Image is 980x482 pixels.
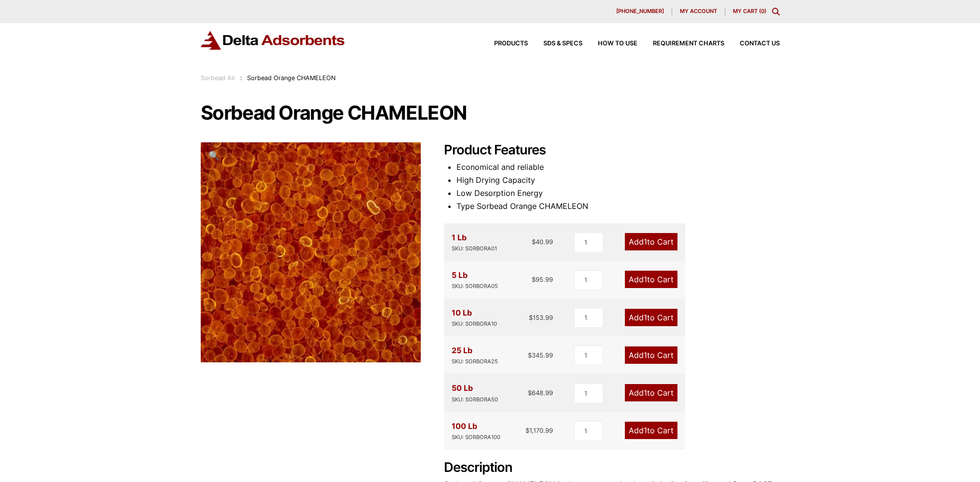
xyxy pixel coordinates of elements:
span: 1 [644,388,647,398]
a: Add1to Cart [625,384,677,401]
span: 1 [644,426,647,435]
span: $ [528,351,532,359]
span: : [240,74,242,82]
span: 1 [644,275,647,284]
bdi: 648.99 [528,389,553,397]
a: Requirement Charts [637,41,724,47]
li: High Drying Capacity [456,174,780,187]
div: SKU: SORBORA50 [452,395,498,404]
a: Products [479,41,528,47]
div: SKU: SORBORA05 [452,282,498,291]
span: 1 [644,237,647,247]
bdi: 345.99 [528,351,553,359]
span: 1 [644,350,647,360]
a: Contact Us [724,41,780,47]
span: SDS & SPECS [543,41,582,47]
li: Low Desorption Energy [456,187,780,200]
li: Type Sorbead Orange CHAMELEON [456,200,780,213]
img: Delta Adsorbents [201,31,345,50]
div: Toggle Modal Content [772,8,780,15]
span: $ [525,427,529,434]
a: Add1to Cart [625,233,677,250]
a: Sorbead Air [201,74,235,82]
div: 5 Lb [452,269,498,291]
a: View full-screen image gallery [201,142,227,169]
div: SKU: SORBORA10 [452,319,497,329]
div: 10 Lb [452,306,497,329]
div: 50 Lb [452,382,498,404]
a: SDS & SPECS [528,41,582,47]
a: Add1to Cart [625,346,677,364]
span: $ [532,238,536,246]
bdi: 153.99 [529,314,553,321]
span: $ [529,314,533,321]
a: Add1to Cart [625,309,677,326]
span: Products [494,41,528,47]
div: 100 Lb [452,420,500,442]
span: 1 [644,313,647,322]
h1: Sorbead Orange CHAMELEON [201,103,780,123]
span: Requirement Charts [653,41,724,47]
bdi: 40.99 [532,238,553,246]
span: 🔍 [208,150,220,161]
a: My Cart (0) [733,8,766,14]
a: [PHONE_NUMBER] [608,8,672,15]
span: Contact Us [740,41,780,47]
a: Add1to Cart [625,271,677,288]
span: My account [680,9,717,14]
h2: Product Features [444,142,780,158]
h2: Description [444,460,780,476]
div: SKU: SORBORA01 [452,244,497,253]
a: How to Use [582,41,637,47]
li: Economical and reliable [456,161,780,174]
span: $ [532,275,536,283]
div: 1 Lb [452,231,497,253]
span: [PHONE_NUMBER] [616,9,664,14]
span: 0 [761,8,764,14]
span: $ [528,389,532,397]
div: 25 Lb [452,344,498,366]
a: Add1to Cart [625,422,677,439]
bdi: 95.99 [532,275,553,283]
a: My account [672,8,725,15]
div: SKU: SORBORA25 [452,357,498,366]
span: How to Use [598,41,637,47]
div: SKU: SORBORA100 [452,433,500,442]
span: Sorbead Orange CHAMELEON [247,74,336,82]
bdi: 1,170.99 [525,427,553,434]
